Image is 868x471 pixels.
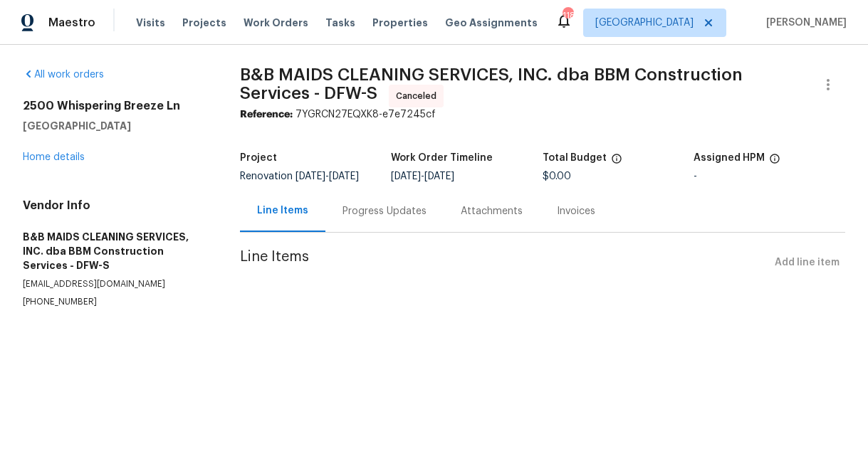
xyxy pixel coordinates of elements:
[595,16,694,30] span: [GEOGRAPHIC_DATA]
[296,171,359,181] span: -
[445,16,538,30] span: Geo Assignments
[182,16,226,30] span: Projects
[257,203,308,218] div: Line Items
[23,296,206,308] p: [PHONE_NUMBER]
[611,153,622,171] span: The total cost of line items that have been proposed by Opendoor. This sum includes line items th...
[391,153,493,163] h5: Work Order Timeline
[240,250,769,276] span: Line Items
[543,171,571,181] span: $0.00
[240,66,743,102] span: B&B MAIDS CLEANING SERVICES, INC. dba BBM Construction Services - DFW-S
[391,171,421,181] span: [DATE]
[23,119,206,133] h5: [GEOGRAPHIC_DATA]
[694,171,845,181] div: -
[563,9,572,23] div: 118
[543,153,607,163] h5: Total Budget
[240,110,293,120] b: Reference:
[694,153,765,163] h5: Assigned HPM
[372,16,428,30] span: Properties
[23,99,206,113] h2: 2500 Whispering Breeze Ln
[461,204,523,218] div: Attachments
[23,230,206,272] h5: B&B MAIDS CLEANING SERVICES, INC. dba BBM Construction Services - DFW-S
[244,16,308,30] span: Work Orders
[396,89,442,103] span: Canceled
[329,171,359,181] span: [DATE]
[23,152,85,162] a: Home details
[136,16,165,30] span: Visits
[240,107,845,122] div: 7YGRCN27EQXK8-e7e7245cf
[23,278,206,290] p: [EMAIL_ADDRESS][DOMAIN_NAME]
[48,16,95,30] span: Maestro
[240,153,277,163] h5: Project
[557,204,595,218] div: Invoices
[391,171,454,181] span: -
[325,18,355,28] span: Tasks
[240,171,359,181] span: Renovation
[760,16,847,30] span: [PERSON_NAME]
[23,70,104,80] a: All work orders
[343,204,427,218] div: Progress Updates
[23,199,206,213] h4: Vendor Info
[424,171,454,181] span: [DATE]
[296,171,325,181] span: [DATE]
[769,153,780,171] span: The hpm assigned to this work order.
